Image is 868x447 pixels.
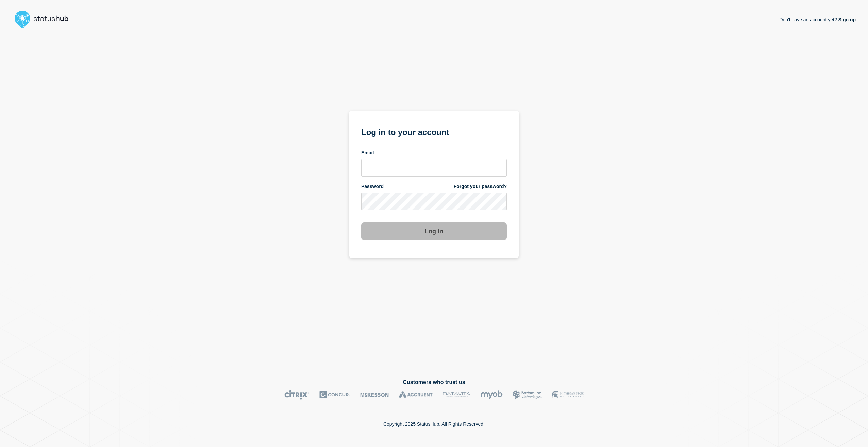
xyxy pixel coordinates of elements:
[837,17,856,22] a: Sign up
[284,390,309,400] img: Citrix logo
[12,379,856,385] h2: Customers who trust us
[361,183,384,190] span: Password
[454,183,507,190] a: Forgot your password?
[12,8,77,30] img: StatusHub logo
[443,390,470,400] img: DataVita logo
[361,125,507,138] h1: Log in to your account
[361,150,374,156] span: Email
[361,193,507,210] input: password input
[513,390,542,400] img: Bottomline logo
[779,12,856,28] p: Don't have an account yet?
[360,390,389,400] img: McKesson logo
[481,390,503,400] img: myob logo
[361,222,507,240] button: Log in
[319,390,350,400] img: Concur logo
[399,390,433,400] img: Accruent logo
[552,390,584,400] img: MSU logo
[383,421,485,427] p: Copyright 2025 StatusHub. All Rights Reserved.
[361,159,507,177] input: email input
